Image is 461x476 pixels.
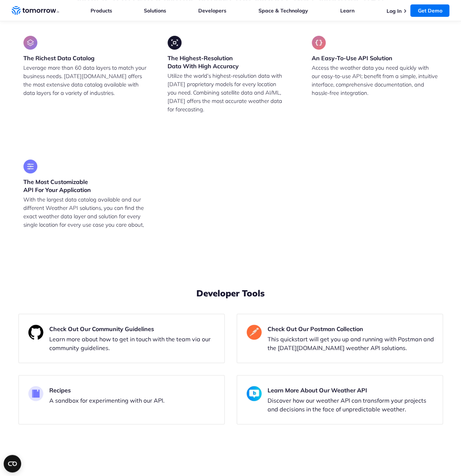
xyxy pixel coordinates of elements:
a: Check Out Our Community Guidelines Learn more about how to get in touch with the team via our com... [18,314,225,363]
a: Log In [386,8,401,14]
a: Space & Technology [258,7,308,14]
a: Home link [12,5,59,16]
a: Check Out Our Postman Collection This quickstart will get you up and running with Postman and the... [237,314,443,363]
h3: Recipes [49,386,165,395]
p: This quickstart will get you up and running with Postman and the [DATE][DOMAIN_NAME] weather API ... [268,335,437,352]
a: Developers [198,7,226,14]
p: Leverage more than 60 data layers to match your business needs. [DATE][DOMAIN_NAME] offers the mo... [23,64,149,97]
p: With the largest data catalog available and our different Weather API solutions, you can find the... [23,195,149,229]
h3: The Most Customizable API For Your Application [23,178,149,194]
p: Discover how our weather API can transform your projects and decisions in the face of unpredictab... [268,396,437,414]
h3: Check Out Our Postman Collection [268,325,437,333]
button: Open CMP widget [4,455,21,472]
a: Products [91,7,112,14]
h3: The Highest-Resolution Data With High Accuracy [168,54,293,70]
h3: An Easy-To-Use API Solution [312,54,392,62]
h3: Check Out Our Community Guidelines [49,325,219,333]
h3: Learn More About Our Weather API [268,386,437,395]
p: Access the weather data you need quickly with our easy-to-use API; benefit from a simple, intuiti... [312,64,438,97]
a: Learn [340,7,354,14]
a: Learn More About Our Weather API Discover how our weather API can transform your projects and dec... [237,375,443,425]
a: Solutions [144,7,166,14]
p: Utilize the world’s highest-resolution data with [DATE] proprietary models for every location you... [168,72,293,130]
p: A sandbox for experimenting with our API. [49,396,165,405]
a: Get Demo [410,4,449,17]
a: Recipes A sandbox for experimenting with our API. [18,375,225,425]
h3: The Richest Data Catalog [23,54,95,62]
h2: Developer Tools [18,287,443,299]
p: Learn more about how to get in touch with the team via our community guidelines. [49,335,219,352]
